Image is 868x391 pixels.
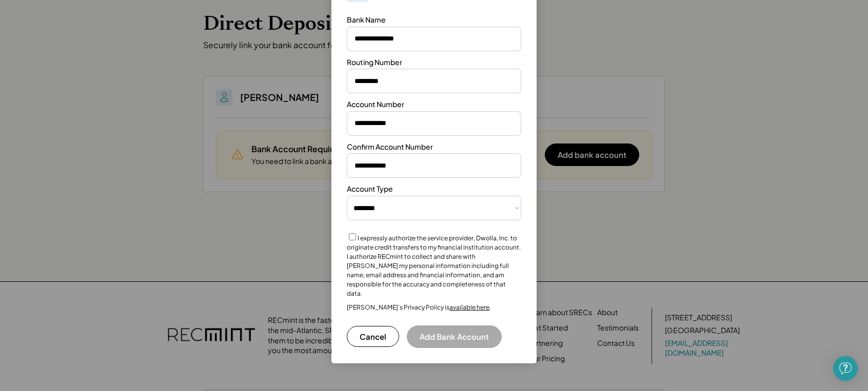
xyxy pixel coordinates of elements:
[347,142,433,152] div: Confirm Account Number
[347,184,393,194] div: Account Type
[347,99,404,110] div: Account Number
[833,356,858,381] div: Open Intercom Messenger
[347,57,402,68] div: Routing Number
[449,303,489,311] a: available here
[407,325,502,348] button: Add Bank Account
[347,303,491,312] div: [PERSON_NAME]’s Privacy Policy is .
[347,326,399,347] button: Cancel
[347,234,521,297] label: I expressly authorize the service provider, Dwolla, Inc. to originate credit transfers to my fina...
[347,15,386,25] div: Bank Name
